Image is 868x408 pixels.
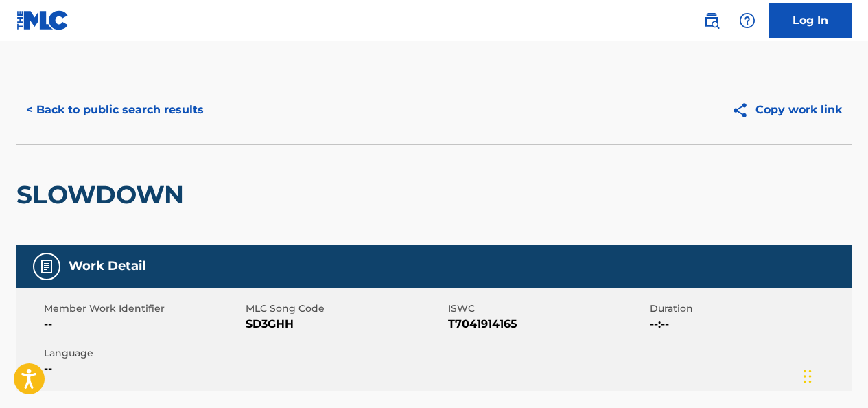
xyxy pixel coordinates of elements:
button: < Back to public search results [16,93,213,127]
span: T7041914165 [448,316,646,332]
img: search [703,12,720,29]
iframe: Chat Widget [799,342,868,408]
span: Duration [650,302,848,316]
span: -- [44,316,242,332]
div: Drag [804,356,812,397]
img: Work Detail [38,258,55,275]
button: Copy work link [722,93,852,127]
span: ISWC [448,302,646,316]
img: MLC Logo [16,10,69,30]
h5: Work Detail [69,258,145,274]
img: help [739,12,755,29]
span: SD3GHH [246,316,444,332]
span: Member Work Identifier [44,302,242,316]
span: --:-- [650,316,848,332]
div: Help [734,7,761,34]
img: Copy work link [731,102,755,119]
a: Public Search [698,7,725,34]
a: Log In [769,3,852,38]
span: Language [44,346,242,361]
span: -- [44,361,242,377]
span: MLC Song Code [246,302,444,316]
h2: SLOWDOWN [16,179,191,210]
